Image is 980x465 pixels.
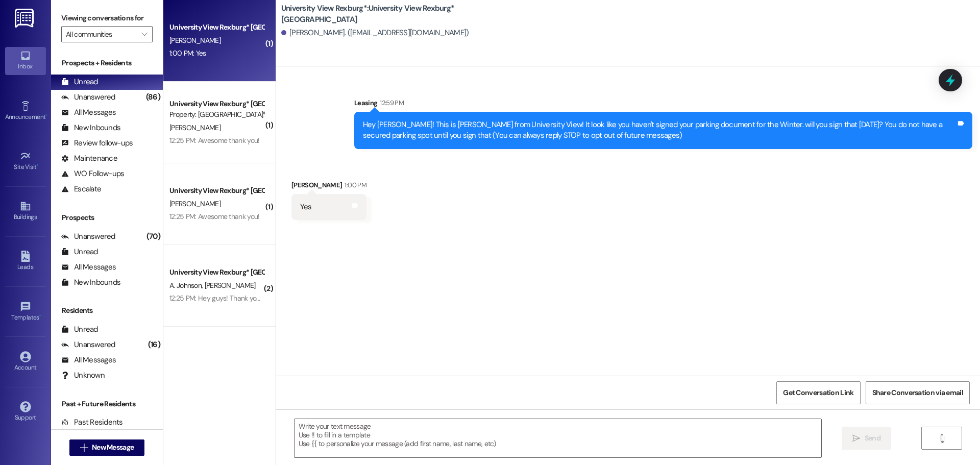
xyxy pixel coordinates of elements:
button: Share Conversation via email [866,381,970,404]
span: [PERSON_NAME] [169,36,220,45]
div: (70) [144,229,163,244]
i:  [938,434,946,443]
div: Unknown [61,370,105,381]
div: All Messages [61,107,116,118]
div: 12:25 PM: Hey guys! Thank you, thank you! Y'all are literal life savers! Yes, you will still be a... [169,293,918,303]
div: All Messages [61,355,116,365]
div: University View Rexburg* [GEOGRAPHIC_DATA] [169,99,264,109]
span: [PERSON_NAME] [169,123,220,132]
button: Send [842,427,891,450]
a: Support [5,398,46,426]
b: University View Rexburg*: University View Rexburg* [GEOGRAPHIC_DATA] [281,3,485,25]
div: University View Rexburg* [GEOGRAPHIC_DATA] [169,185,264,196]
div: University View Rexburg* [GEOGRAPHIC_DATA] [169,267,264,278]
span: • [45,112,47,119]
div: New Inbounds [61,277,120,288]
div: Escalate [61,184,101,194]
div: Unanswered [61,231,115,242]
span: Share Conversation via email [872,387,963,398]
div: Hey [PERSON_NAME]! This is [PERSON_NAME] from University View! It look like you haven't signed yo... [363,119,956,141]
div: (86) [143,89,163,105]
a: Buildings [5,198,46,225]
div: University View Rexburg* [GEOGRAPHIC_DATA] [169,22,264,33]
div: Prospects + Residents [51,58,163,68]
div: [PERSON_NAME] [291,180,366,194]
i:  [80,444,88,452]
button: Get Conversation Link [776,381,860,404]
span: Send [865,433,880,444]
div: Unread [61,77,98,87]
div: Maintenance [61,153,117,164]
div: 12:25 PM: Awesome thank you! [169,212,259,221]
i:  [852,434,860,443]
input: All communities [66,26,136,42]
div: Leasing [354,97,972,112]
span: New Message [92,442,134,453]
div: New Inbounds [61,123,120,133]
a: Templates • [5,298,46,326]
span: [PERSON_NAME] [205,281,256,290]
div: Prospects [51,212,163,223]
span: A. Johnson [169,281,205,290]
div: Property: [GEOGRAPHIC_DATA]* [169,109,264,120]
a: Account [5,348,46,376]
div: Past + Future Residents [51,399,163,409]
a: Leads [5,248,46,275]
div: Past Residents [61,417,123,428]
div: 1:00 PM: Yes [169,48,206,58]
div: (16) [145,337,163,353]
div: Residents [51,305,163,316]
a: Inbox [5,47,46,75]
button: New Message [69,439,145,456]
div: Review follow-ups [61,138,133,149]
div: Unread [61,324,98,335]
div: Unread [61,247,98,257]
span: • [37,162,38,169]
div: 1:00 PM [342,180,366,190]
div: All Messages [61,262,116,273]
span: Get Conversation Link [783,387,853,398]
div: Unanswered [61,339,115,350]
i:  [141,30,147,38]
span: [PERSON_NAME] [169,199,220,208]
div: 12:59 PM [377,97,404,108]
span: • [39,312,41,320]
div: WO Follow-ups [61,168,124,179]
a: Site Visit • [5,148,46,175]
div: Yes [300,202,312,212]
label: Viewing conversations for [61,10,153,26]
div: Unanswered [61,92,115,103]
div: [PERSON_NAME]. ([EMAIL_ADDRESS][DOMAIN_NAME]) [281,28,469,38]
img: ResiDesk Logo [15,9,36,28]
div: 12:25 PM: Awesome thank you! [169,136,259,145]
